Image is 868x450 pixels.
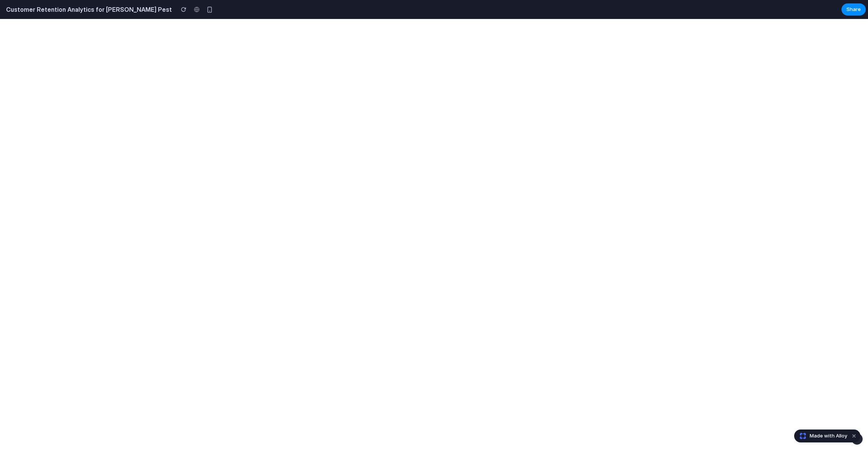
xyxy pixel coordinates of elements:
span: Made with Alloy [810,432,847,440]
a: Made with Alloy [795,432,848,440]
span: Share [846,6,861,13]
h2: Customer Retention Analytics for [PERSON_NAME] Pest [3,5,172,14]
button: Dismiss watermark [849,431,859,441]
button: Share [841,3,866,16]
